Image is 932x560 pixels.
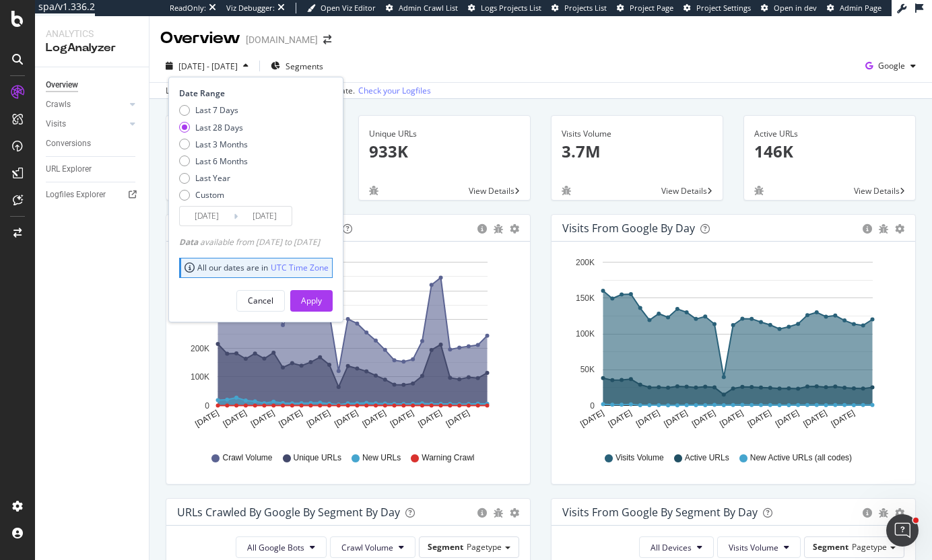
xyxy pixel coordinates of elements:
[179,155,248,167] div: Last 6 Months
[886,514,919,547] iframe: Intercom live chat
[191,372,209,382] text: 100K
[576,329,595,339] text: 100K
[552,3,607,13] a: Projects List
[170,3,206,13] div: ReadOnly:
[179,122,248,133] div: Last 28 Days
[467,541,502,553] span: Pagetype
[248,295,273,306] div: Cancel
[179,87,329,99] div: Date Range
[895,508,904,518] div: gear
[177,252,514,440] svg: A chart.
[46,137,91,151] div: Conversions
[46,137,139,151] a: Conversions
[277,408,304,429] text: [DATE]
[617,3,673,13] a: Project Page
[576,258,595,267] text: 200K
[46,78,78,92] div: Overview
[468,3,541,13] a: Logs Projects List
[562,221,695,235] div: Visits from Google by day
[830,408,857,429] text: [DATE]
[179,172,248,184] div: Last Year
[179,104,248,116] div: Last 7 Days
[290,290,333,312] button: Apply
[362,452,401,464] span: New URLs
[399,3,458,13] span: Admin Crawl List
[185,262,329,273] div: All our dates are in
[46,98,126,112] a: Crawls
[222,408,248,429] text: [DATE]
[879,508,888,518] div: bug
[481,3,541,13] span: Logs Projects List
[774,408,801,429] text: [DATE]
[330,536,415,558] button: Crawl Volume
[369,186,378,195] div: bug
[860,55,921,77] button: Google
[801,408,828,429] text: [DATE]
[246,33,318,46] div: [DOMAIN_NAME]
[750,452,852,464] span: New Active URLs (all codes)
[754,186,764,195] div: bug
[729,542,778,553] span: Visits Volume
[634,408,661,429] text: [DATE]
[195,104,238,116] div: Last 7 Days
[879,224,888,234] div: bug
[774,3,817,13] span: Open in dev
[477,224,487,234] div: circle-info
[895,224,904,234] div: gear
[690,408,717,429] text: [DATE]
[226,3,275,13] div: Viz Debugger:
[369,140,520,163] p: 933K
[564,3,607,13] span: Projects List
[323,35,331,44] div: arrow-right-arrow-left
[294,452,341,464] span: Unique URLs
[754,140,905,163] p: 146K
[863,508,872,518] div: circle-info
[46,188,139,202] a: Logfiles Explorer
[160,27,240,50] div: Overview
[222,452,272,464] span: Crawl Volume
[685,452,729,464] span: Active URLs
[696,3,751,13] span: Project Settings
[494,508,503,518] div: bug
[333,408,360,429] text: [DATE]
[46,162,92,176] div: URL Explorer
[166,85,431,97] div: Last update
[265,55,329,77] button: Segments
[249,408,276,429] text: [DATE]
[341,542,393,553] span: Crawl Volume
[562,186,571,195] div: bug
[852,541,887,553] span: Pagetype
[580,365,595,375] text: 50K
[46,162,139,176] a: URL Explorer
[46,98,71,112] div: Crawls
[271,262,329,273] a: UTC Time Zone
[428,541,463,553] span: Segment
[444,408,471,429] text: [DATE]
[878,60,905,71] span: Google
[590,401,595,411] text: 0
[195,139,248,150] div: Last 3 Months
[46,117,66,131] div: Visits
[191,315,209,324] text: 300K
[630,3,673,13] span: Project Page
[718,408,745,429] text: [DATE]
[761,3,817,13] a: Open in dev
[576,293,595,303] text: 150K
[179,236,200,248] span: Data
[562,505,758,519] div: Visits from Google By Segment By Day
[179,139,248,150] div: Last 3 Months
[205,401,209,411] text: 0
[46,117,126,131] a: Visits
[195,172,230,184] div: Last Year
[301,295,322,306] div: Apply
[717,536,801,558] button: Visits Volume
[358,85,431,97] a: Check your Logfiles
[236,536,327,558] button: All Google Bots
[754,128,905,140] div: Active URLs
[827,3,881,13] a: Admin Page
[562,252,900,440] svg: A chart.
[321,3,376,13] span: Open Viz Editor
[195,155,248,167] div: Last 6 Months
[46,40,138,56] div: LogAnalyzer
[191,344,209,353] text: 200K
